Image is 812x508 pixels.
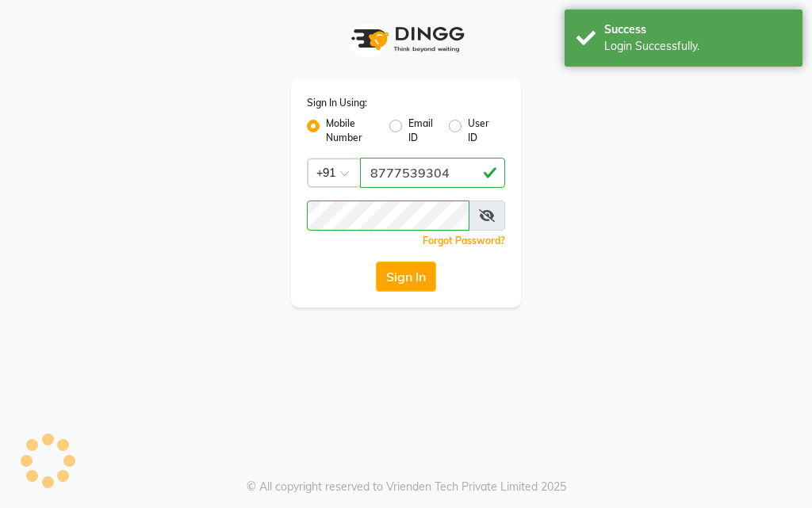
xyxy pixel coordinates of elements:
[307,96,367,110] label: Sign In Using:
[343,16,469,63] img: logo1.svg
[376,262,436,292] button: Sign In
[307,201,469,231] input: Username
[408,116,435,145] label: Email ID
[604,21,791,38] div: Success
[468,116,492,145] label: User ID
[360,158,505,188] input: Username
[423,235,505,246] a: Forgot Password?
[326,116,377,145] label: Mobile Number
[604,38,791,55] div: Login Successfully.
